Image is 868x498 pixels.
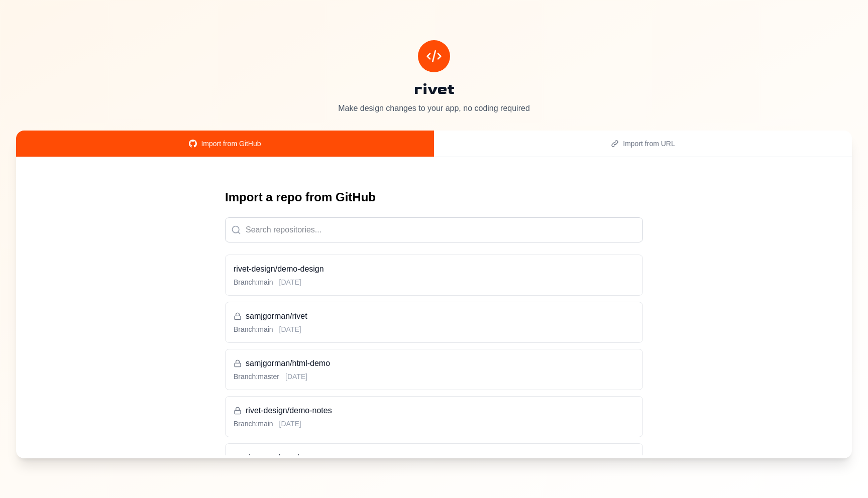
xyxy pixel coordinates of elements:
[234,405,634,417] h3: rivet-design/demo-notes
[16,102,852,114] p: Make design changes to your app, no coding required
[16,80,852,98] h1: rivet
[446,139,840,149] div: Import from URL
[234,324,273,334] span: Branch: main
[234,371,279,382] span: Branch: master
[234,357,634,369] h3: samjgorman/html-demo
[225,189,643,205] h2: Import a repo from GitHub
[285,371,307,382] span: [DATE]
[279,324,301,334] span: [DATE]
[279,277,301,287] span: [DATE]
[234,452,634,464] h3: samjgorman/novel
[234,419,273,429] span: Branch: main
[225,217,643,242] input: Search repositories...
[279,419,301,429] span: [DATE]
[234,263,634,275] h3: rivet-design/demo-design
[234,277,273,287] span: Branch: main
[28,139,422,149] div: Import from GitHub
[234,310,634,322] h3: samjgorman/rivet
